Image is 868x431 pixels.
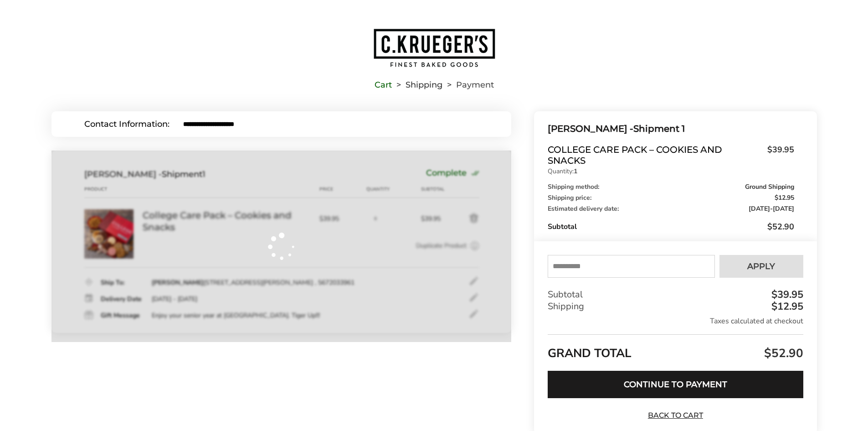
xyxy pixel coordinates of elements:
div: GRAND TOTAL [548,334,803,364]
div: Taxes calculated at checkout [548,316,803,326]
input: E-mail [183,120,479,128]
span: - [749,206,794,212]
div: Shipping [548,301,803,312]
button: Continue to Payment [548,371,803,398]
a: Cart [375,82,392,88]
li: Shipping [392,82,442,88]
div: Shipping price: [548,195,794,201]
a: Back to Cart [643,410,707,421]
span: $52.90 [762,345,803,361]
a: College Care Pack – Cookies and Snacks$39.95 [548,144,794,166]
div: $12.95 [769,301,803,312]
div: Contact Information: [84,120,183,128]
a: Go to home page [51,28,817,68]
span: Apply [747,262,775,270]
div: Shipment 1 [548,121,794,136]
div: Subtotal [548,289,803,301]
div: Shipping method: [548,184,794,190]
span: Payment [456,82,494,88]
img: C.KRUEGER'S [373,28,496,68]
button: Apply [719,255,803,278]
span: Ground Shipping [745,184,794,190]
span: [DATE] [773,204,794,213]
span: $52.90 [767,221,794,232]
span: College Care Pack – Cookies and Snacks [548,144,762,166]
div: Subtotal [548,221,794,232]
div: Estimated delivery date: [548,206,794,212]
div: $39.95 [769,290,803,300]
span: $39.95 [763,144,794,164]
span: [PERSON_NAME] - [548,123,633,134]
strong: 1 [574,167,577,176]
p: Quantity: [548,168,794,175]
span: $12.95 [775,195,794,201]
span: [DATE] [749,204,770,213]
